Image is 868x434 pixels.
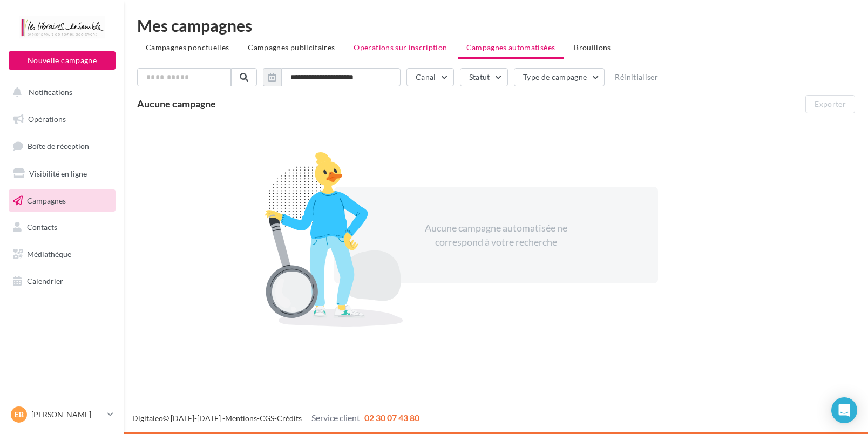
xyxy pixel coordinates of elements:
p: [PERSON_NAME] [31,409,103,420]
button: Canal [406,68,454,86]
a: Digitaleo [132,413,163,423]
span: Operations sur inscription [354,43,447,52]
button: Réinitialiser [611,71,662,84]
span: EB [15,409,24,420]
div: Aucune campagne automatisée ne correspond à votre recherche [403,221,589,249]
span: Aucune campagne [137,98,216,110]
div: Mes campagnes [137,17,855,33]
a: Contacts [6,216,118,239]
span: Opérations [28,114,66,124]
span: Campagnes [27,195,66,205]
a: Boîte de réception [6,134,118,158]
a: EB [PERSON_NAME] [9,404,116,425]
a: Crédits [277,413,302,423]
a: CGS [260,413,274,423]
a: Opérations [6,108,118,131]
span: Campagnes ponctuelles [146,43,229,52]
div: Open Intercom Messenger [831,397,857,423]
button: Notifications [6,81,113,104]
a: Campagnes [6,189,118,212]
a: Calendrier [6,270,118,293]
a: Mentions [225,413,257,423]
button: Type de campagne [514,68,605,86]
button: Statut [460,68,508,86]
span: © [DATE]-[DATE] - - - [132,413,419,423]
span: Campagnes publicitaires [248,43,335,52]
span: Brouillons [574,43,611,52]
a: Visibilité en ligne [6,162,118,185]
span: Notifications [29,87,72,97]
button: Nouvelle campagne [9,51,116,70]
span: Contacts [27,222,57,232]
a: Médiathèque [6,243,118,266]
button: Exporter [805,95,855,113]
span: 02 30 07 43 80 [364,412,419,423]
span: Médiathèque [27,249,71,259]
span: Visibilité en ligne [29,169,87,178]
span: Service client [311,412,360,423]
span: Calendrier [27,276,63,286]
span: Boîte de réception [28,141,89,151]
